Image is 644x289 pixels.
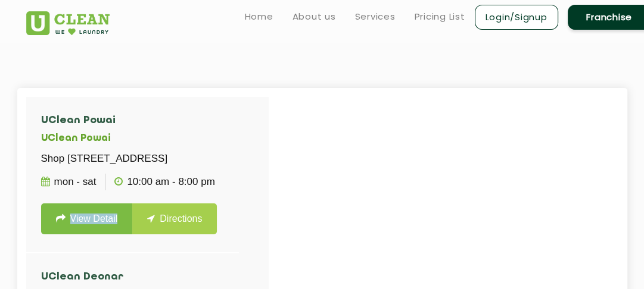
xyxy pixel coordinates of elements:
a: About us [293,10,336,24]
a: Home [245,10,273,24]
a: Directions [132,203,217,234]
h5: UClean Powai [41,133,224,144]
a: Pricing List [415,10,465,24]
p: 10:00 AM - 8:00 PM [114,174,214,190]
p: Mon - Sat [41,174,97,190]
h4: UClean Deonar [41,271,253,283]
a: View Detail [41,203,133,234]
a: Login/Signup [475,5,558,30]
p: Shop [STREET_ADDRESS] [41,150,224,167]
img: UClean Laundry and Dry Cleaning [26,11,110,35]
h4: UClean Powai [41,115,224,127]
a: Services [355,10,396,24]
